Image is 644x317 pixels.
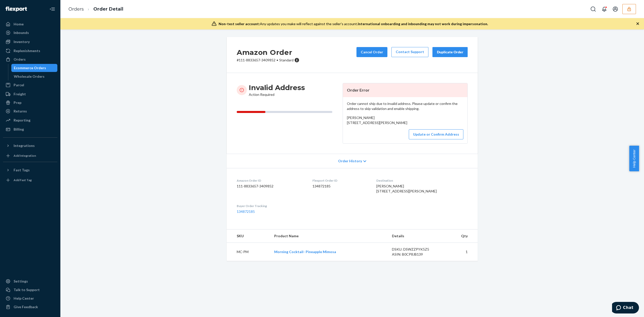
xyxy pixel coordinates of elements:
[14,100,21,105] div: Prep
[409,129,463,139] button: Update or Confirm Address
[14,57,26,62] div: Orders
[14,22,24,27] div: Home
[249,83,305,97] div: Action Required
[3,303,57,311] button: Give Feedback
[3,81,57,89] a: Parcel
[11,64,58,72] a: Ecommerce Orders
[437,50,463,55] div: Duplicate Order
[443,243,478,261] td: 1
[14,178,32,182] div: Add Fast Tag
[3,286,57,294] button: Talk to Support
[14,48,40,53] div: Replenishments
[338,158,362,164] span: Order History
[356,47,387,57] button: Cancel Order
[3,142,57,150] button: Integrations
[6,7,27,12] img: Flexport logo
[14,118,30,123] div: Reporting
[279,58,294,62] span: Standard
[347,115,407,125] span: [PERSON_NAME] [STREET_ADDRESS][PERSON_NAME]
[14,143,35,148] div: Integrations
[3,47,57,55] a: Replenishments
[270,229,388,243] th: Product Name
[392,247,439,252] div: DSKU: DSWZZPYK5Z5
[219,22,260,26] span: Non-test seller account:
[3,55,57,63] a: Orders
[237,178,304,183] dt: Amazon Order ID
[14,153,36,158] div: Add Integration
[14,92,26,97] div: Freight
[599,4,609,14] button: Open notifications
[3,152,57,160] a: Add Integration
[14,296,34,301] div: Help Center
[3,99,57,107] a: Prep
[392,252,439,257] div: ASIN: B0CP8JB139
[249,83,305,92] h3: Invalid Address
[312,184,368,189] dd: 134872185
[443,229,478,243] th: Qty
[68,6,84,12] a: Orders
[93,6,123,12] a: Order Detail
[274,250,336,254] a: Morning Cocktail- Pineapple Mimosa
[3,176,57,184] a: Add Fast Tag
[3,166,57,174] button: Fast Tags
[3,107,57,115] a: Returns
[14,168,30,173] div: Fast Tags
[358,22,488,26] span: International onboarding and inbounding may not work during impersonation.
[388,229,443,243] th: Details
[11,72,58,81] a: Wholesale Orders
[391,47,428,57] a: Contact Support
[227,229,270,243] th: SKU
[14,287,40,292] div: Talk to Support
[14,74,45,79] div: Wholesale Orders
[3,116,57,124] a: Reporting
[3,125,57,133] a: Billing
[347,101,463,111] p: Order cannot ship due to invalid address. Please update or confirm the address to skip validation...
[237,204,304,208] dt: Buyer Order Tracking
[237,184,304,189] dd: 111-8833657-3409852
[237,58,299,63] p: # 111-8833657-3409852
[3,20,57,28] a: Home
[376,178,468,183] dt: Destination
[612,302,639,314] iframe: Opens a widget where you can chat to one of our agents
[227,243,270,261] td: MC-PM
[237,209,255,214] a: 134872185
[3,277,57,285] a: Settings
[14,109,27,114] div: Returns
[432,47,468,57] button: Duplicate Order
[3,29,57,37] a: Inbounds
[14,279,28,284] div: Settings
[3,90,57,98] a: Freight
[276,58,278,62] span: •
[3,38,57,46] a: Inventory
[14,127,24,132] div: Billing
[343,83,467,97] header: Order Error
[219,21,488,26] div: Any updates you make will reflect against the seller's account.
[588,4,598,14] button: Open Search Box
[610,4,620,14] button: Open account menu
[14,39,30,44] div: Inventory
[14,83,24,88] div: Parcel
[64,2,127,17] ol: breadcrumbs
[629,146,639,171] button: Help Center
[3,294,57,302] a: Help Center
[47,4,57,14] button: Close Navigation
[312,178,368,183] dt: Flexport Order ID
[376,184,437,193] span: [PERSON_NAME] [STREET_ADDRESS][PERSON_NAME]
[237,47,299,58] h2: Amazon Order
[14,30,29,35] div: Inbounds
[14,65,46,70] div: Ecommerce Orders
[14,304,38,309] div: Give Feedback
